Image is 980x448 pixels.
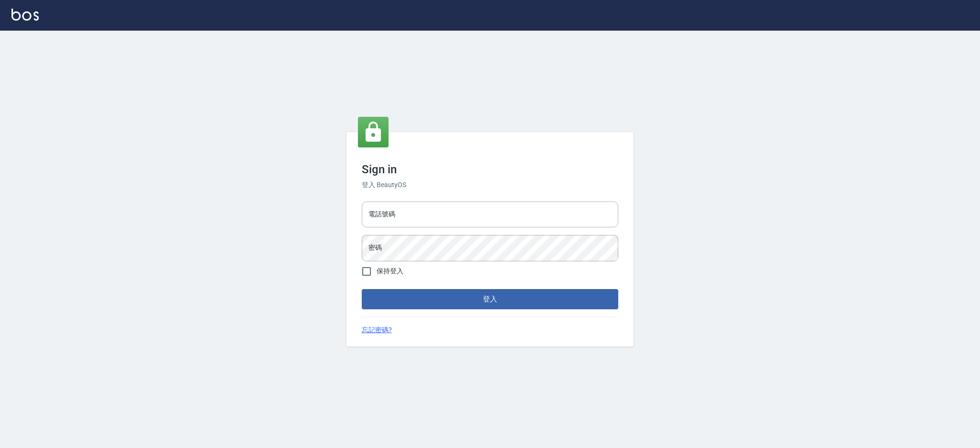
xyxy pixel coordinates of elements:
[362,180,618,190] h6: 登入 BeautyOS
[11,9,39,21] img: Logo
[377,266,403,276] span: 保持登入
[362,163,618,176] h3: Sign in
[362,289,618,309] button: 登入
[362,325,392,335] a: 忘記密碼?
